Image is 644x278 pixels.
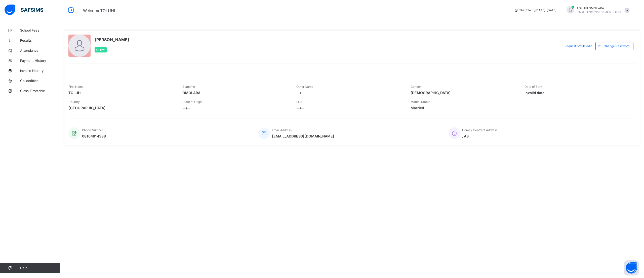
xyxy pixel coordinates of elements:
span: --/-- [296,91,403,95]
span: Invoice History [20,69,60,73]
span: TOLUHI OMOLARA [577,6,621,10]
span: Invalid date [525,91,631,95]
span: Payment History [20,59,60,63]
span: Active [96,48,105,51]
span: Collectibles [20,79,60,83]
span: , AB [462,134,497,138]
span: TOLUHI [68,91,175,95]
span: OMOLARA [182,91,289,95]
span: Results [20,38,60,42]
span: LGA [296,100,302,104]
span: Help [20,266,60,270]
span: Attendance [20,48,60,52]
span: Married [411,106,517,110]
span: State of Origin [182,100,203,104]
span: [DEMOGRAPHIC_DATA] [411,91,517,95]
span: [GEOGRAPHIC_DATA] [68,106,175,110]
span: Date of Birth [525,85,542,89]
span: Surname [182,85,195,89]
span: [EMAIL_ADDRESS][DOMAIN_NAME] [272,134,334,138]
span: Other Name [296,85,313,89]
span: Change Password [604,44,629,48]
span: --/-- [182,106,289,110]
span: Phone Number [82,128,103,132]
span: [PERSON_NAME] [95,37,129,42]
img: safsims [5,5,43,15]
span: Request profile edit [565,44,592,48]
span: 08164814388 [82,134,106,138]
span: [EMAIL_ADDRESS][DOMAIN_NAME] [577,11,621,14]
span: Home / Contract Address [462,128,497,132]
span: Class Timetable [20,89,60,93]
button: Open asap [624,260,639,275]
span: School Fees [20,28,60,32]
span: Email Address [272,128,292,132]
span: session/term information [514,8,556,12]
span: Marital Status [411,100,430,104]
div: TOLUHIOMOLARA [561,6,632,14]
span: Country [68,100,80,104]
span: Welcome TOLUHI [83,8,115,13]
span: First Name [68,85,84,89]
span: Gender [411,85,421,89]
span: --/-- [296,106,403,110]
